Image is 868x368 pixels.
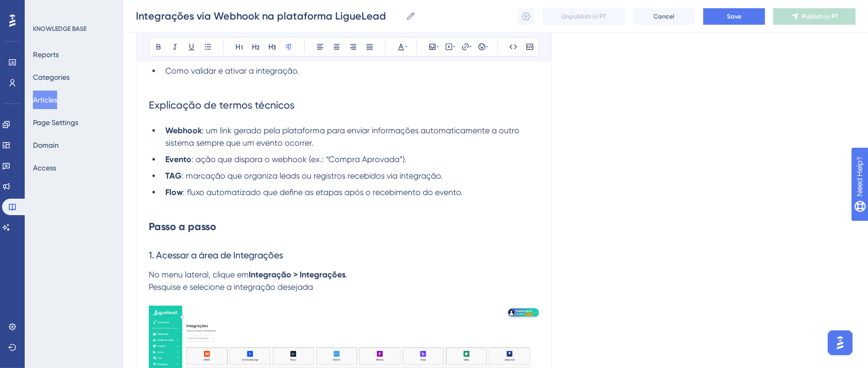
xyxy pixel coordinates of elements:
[165,187,183,197] strong: Flow
[165,171,182,181] strong: TAG
[165,154,192,164] strong: Evento
[149,99,294,111] span: Explicação de termos técnicos
[149,250,283,260] span: 1. Acessar a área de Integrações
[633,8,695,25] button: Cancel
[33,91,57,109] button: Articles
[24,3,64,15] span: Need Help?
[136,9,402,23] input: Article Name
[149,220,216,233] strong: Passo a passo
[149,282,313,292] span: Pesquise e selecione a integração desejada
[33,159,56,177] button: Access
[703,8,765,25] button: Save
[33,113,78,132] button: Page Settings
[165,126,202,135] strong: Webhook
[33,136,59,154] button: Domain
[165,66,299,76] span: Como validar e ativar a integração.
[802,12,838,21] span: Publish in PT
[33,45,59,64] button: Reports
[727,12,741,21] span: Save
[562,12,606,21] span: Unpublish in PT
[182,171,443,181] span: : marcação que organiza leads ou registros recebidos via integração.
[149,270,249,279] span: No menu lateral, clique em
[773,8,856,25] button: Publish in PT
[33,68,70,86] button: Categories
[192,154,407,164] span: : ação que dispara o webhook (ex.: “Compra Aprovada”).
[345,270,348,279] span: .
[33,25,86,33] div: KNOWLEDGE BASE
[543,8,625,25] button: Unpublish in PT
[165,126,522,148] span: : um link gerado pela plataforma para enviar informações automaticamente a outro sistema sempre q...
[825,327,856,358] iframe: UserGuiding AI Assistant Launcher
[183,187,463,197] span: : fluxo automatizado que define as etapas após o recebimento do evento.
[249,270,345,279] strong: Integração > Integrações
[654,12,675,21] span: Cancel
